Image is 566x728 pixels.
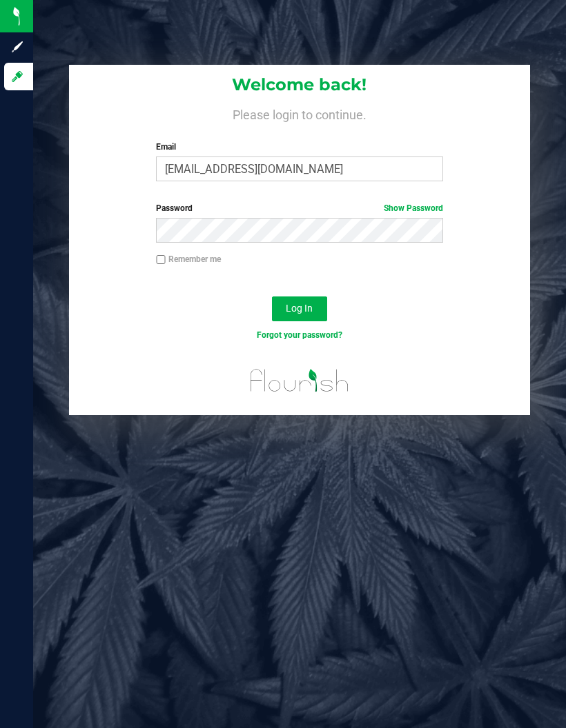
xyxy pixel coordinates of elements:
label: Email [156,141,443,153]
span: Log In [286,303,313,314]
h1: Welcome back! [69,76,530,94]
a: Forgot your password? [257,330,342,340]
a: Show Password [384,203,443,213]
button: Log In [272,296,327,321]
inline-svg: Sign up [10,40,24,54]
inline-svg: Log in [10,70,24,83]
h4: Please login to continue. [69,105,530,121]
img: flourish_logo.svg [242,356,357,405]
label: Remember me [156,253,221,265]
span: Password [156,203,193,213]
input: Remember me [156,255,166,265]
